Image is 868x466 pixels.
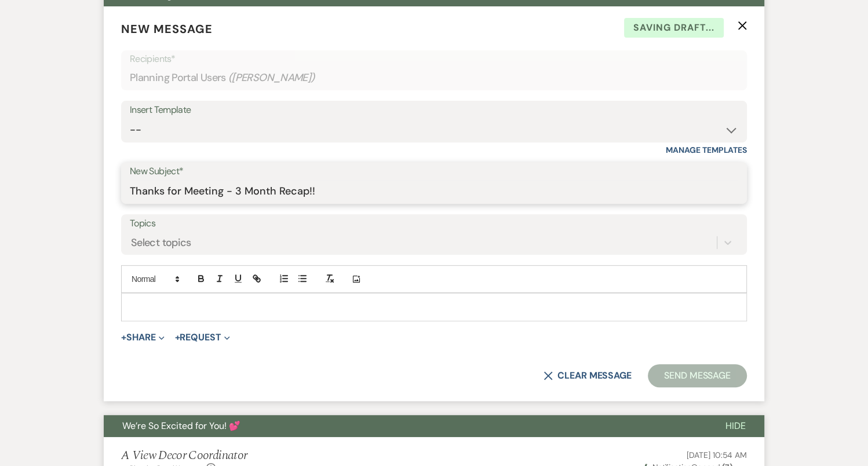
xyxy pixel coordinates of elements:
[130,52,738,67] p: Recipients*
[707,415,764,437] button: Hide
[130,102,738,119] div: Insert Template
[130,163,738,180] label: New Subject*
[228,70,315,86] span: ( [PERSON_NAME] )
[130,67,738,89] div: Planning Portal Users
[122,420,240,432] span: We’re So Excited for You! 💕
[131,235,191,251] div: Select topics
[130,215,738,232] label: Topics
[544,371,632,380] button: Clear message
[121,333,165,342] button: Share
[648,364,747,387] button: Send Message
[725,420,746,432] span: Hide
[666,145,747,155] a: Manage Templates
[624,18,724,38] span: Saving draft...
[121,333,126,342] span: +
[175,333,180,342] span: +
[175,333,230,342] button: Request
[121,21,213,36] span: New Message
[121,449,247,463] h5: A View Decor Coordinator
[687,450,747,460] span: [DATE] 10:54 AM
[104,415,707,437] button: We’re So Excited for You! 💕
